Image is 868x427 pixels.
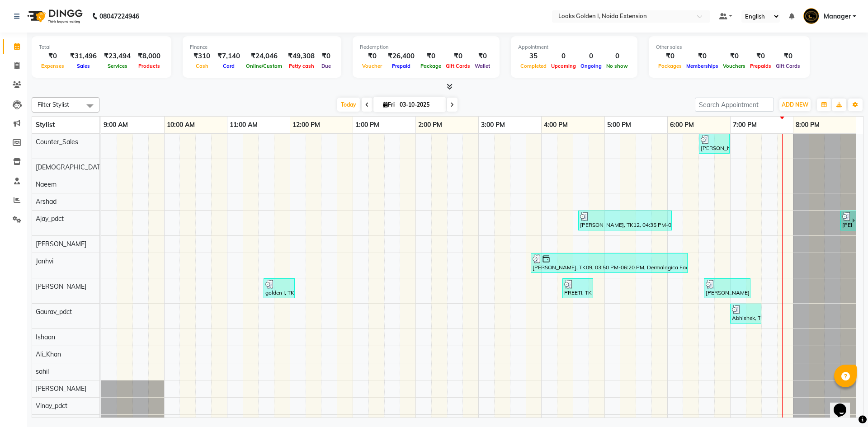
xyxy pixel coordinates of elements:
a: 1:00 PM [353,118,382,131]
span: Packages [656,63,684,69]
span: Vinay_pdct [36,402,67,410]
span: Ishaan [36,333,55,341]
a: 9:00 AM [101,118,130,131]
span: Gift Cards [774,63,802,69]
div: ₹310 [190,51,214,61]
span: Ali_Khan [36,350,61,358]
div: ₹0 [443,51,472,61]
a: 6:00 PM [668,118,696,131]
a: 5:00 PM [605,118,633,131]
span: Expenses [39,63,66,69]
div: ₹23,494 [100,51,134,61]
span: Prepaid [390,63,413,69]
a: 12:00 PM [290,118,322,131]
span: Sales [75,63,92,69]
span: No show [604,63,630,69]
a: 8:00 PM [793,118,822,131]
img: Manager [803,8,819,24]
a: 10:00 AM [165,118,197,131]
span: Completed [518,63,549,69]
div: ₹0 [748,51,774,61]
a: 11:00 AM [227,118,260,131]
span: Gaurav_pdct [36,308,72,316]
span: Vouchers [721,63,748,69]
div: PREETI, TK13, 04:20 PM-04:50 PM, Eyebrows [563,280,592,297]
div: ₹49,308 [284,51,318,61]
iframe: chat widget [830,391,859,418]
span: Stylist [36,121,55,129]
a: 3:00 PM [479,118,507,131]
button: ADD NEW [779,99,811,111]
div: 0 [604,51,630,61]
span: Petty cash [287,63,316,69]
div: ₹8,000 [134,51,164,61]
span: [DEMOGRAPHIC_DATA] [36,163,106,171]
div: ₹0 [472,51,492,61]
div: Appointment [518,43,630,51]
span: Ongoing [578,63,604,69]
div: 0 [578,51,604,61]
span: Prepaids [748,63,774,69]
div: ₹0 [656,51,684,61]
a: 4:00 PM [542,118,570,131]
span: Counter_Sales [36,138,78,146]
span: Wallet [472,63,492,69]
span: Package [418,63,443,69]
span: Manager [824,12,851,21]
div: 35 [518,51,549,61]
span: Filter Stylist [38,101,69,108]
span: Card [221,63,237,69]
span: Gift Cards [443,63,472,69]
span: Online/Custom [244,63,284,69]
span: Upcoming [549,63,578,69]
span: ADD NEW [782,101,808,108]
div: ₹0 [318,51,334,61]
div: ₹7,140 [214,51,244,61]
input: 2025-10-03 [397,98,442,112]
a: 7:00 PM [731,118,759,131]
span: Naeem [36,180,57,188]
div: ₹0 [360,51,384,61]
div: [PERSON_NAME], TK12, 06:35 PM-07:20 PM, [PERSON_NAME] Styling [705,280,750,297]
div: Total [39,43,164,51]
span: Arshad [36,197,57,206]
div: ₹26,400 [384,51,418,61]
input: Search Appointment [695,98,774,112]
div: [PERSON_NAME], TK09, 03:50 PM-06:20 PM, Dermalogica Facial with Cooling Contour Mask,Face Bleach(... [532,254,687,272]
span: [PERSON_NAME] [36,282,86,291]
span: Today [337,98,360,112]
div: [PERSON_NAME], TK22, 06:30 PM-07:00 PM, Stylist Cut(M) [700,135,729,152]
span: Memberships [684,63,721,69]
span: Fri [381,101,397,108]
span: sahil [36,367,49,375]
div: golden I, TK03, 11:35 AM-12:05 PM, Eyebrows [264,280,294,297]
div: [PERSON_NAME], TK12, 04:35 PM-06:05 PM, Hair Spa L'oreal(F)*,Foot Prints Pedicure(F) [579,212,671,229]
div: [PERSON_NAME], TK22, 08:45 PM-09:15 PM, Head Massage(F) [841,212,852,229]
div: Abhishek, TK24, 07:00 PM-07:30 PM, Wash Shampoo(F) [731,305,760,322]
div: Finance [190,43,334,51]
div: ₹0 [39,51,66,61]
a: 2:00 PM [416,118,444,131]
span: Janhvi [36,257,53,265]
div: ₹0 [684,51,721,61]
div: ₹0 [721,51,748,61]
span: Products [136,63,162,69]
span: Ajay_pdct [36,215,64,223]
div: 0 [549,51,578,61]
span: [PERSON_NAME] [36,385,86,393]
span: Voucher [360,63,384,69]
b: 08047224946 [99,4,139,29]
span: [PERSON_NAME] [36,240,86,248]
div: ₹0 [418,51,443,61]
span: Cash [193,63,211,69]
div: ₹31,496 [66,51,100,61]
span: Services [105,63,130,69]
span: Due [319,63,333,69]
div: ₹24,046 [244,51,284,61]
img: logo [23,4,85,29]
div: ₹0 [774,51,802,61]
div: Other sales [656,43,802,51]
div: Redemption [360,43,492,51]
